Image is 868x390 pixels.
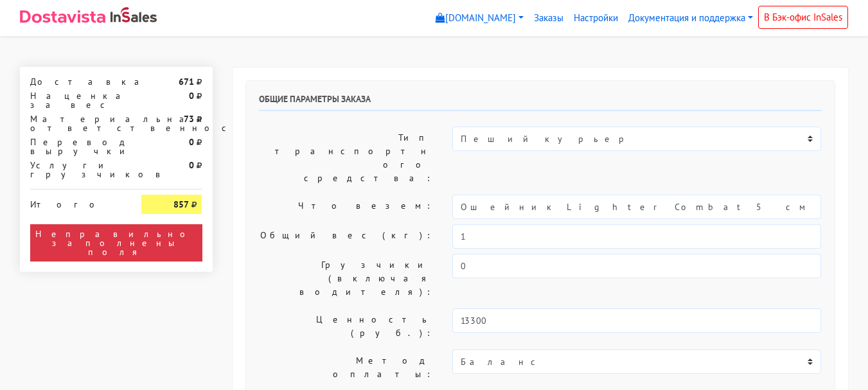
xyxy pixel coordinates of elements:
strong: 857 [173,199,189,210]
a: Заказы [529,6,569,31]
label: Что везем: [249,195,443,219]
label: Тип транспортного средства: [249,127,443,190]
strong: 0 [189,90,194,102]
label: Грузчики (включая водителя): [249,254,443,303]
h6: Общие параметры заказа [259,94,822,111]
strong: 73 [184,113,194,125]
a: [DOMAIN_NAME] [430,6,529,31]
label: Метод оплаты: [249,350,443,386]
img: InSales [111,7,157,22]
img: Dostavista - срочная курьерская служба доставки [20,10,105,23]
label: Общий вес (кг): [249,224,443,249]
strong: 0 [189,159,194,171]
strong: 671 [179,76,194,87]
div: Материальная ответственность [21,114,132,132]
div: Услуги грузчиков [21,161,132,179]
div: Доставка [21,77,132,86]
strong: 0 [189,136,194,148]
a: Документация и поддержка [623,6,758,31]
a: В Бэк-офис InSales [758,6,848,29]
label: Ценность (руб.): [249,308,443,344]
div: Итого [30,195,123,209]
a: Настройки [569,6,623,31]
div: Неправильно заполнены поля [30,224,202,261]
div: Перевод выручки [21,137,132,155]
div: Наценка за вес [21,91,132,109]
